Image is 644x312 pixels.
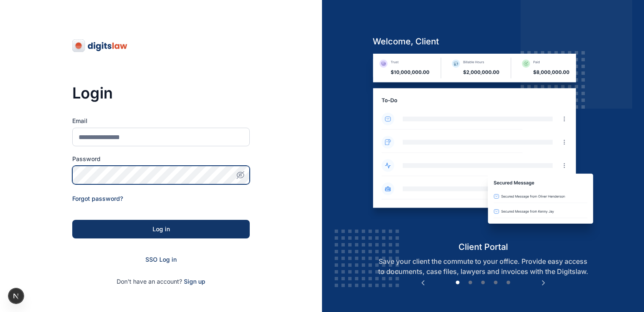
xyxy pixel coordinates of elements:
[466,279,475,287] button: 2
[86,225,236,233] div: Log in
[504,279,513,287] button: 5
[72,277,250,286] p: Don't have an account?
[72,117,250,125] label: Email
[366,256,600,276] p: Save your client the commute to your office. Provide easy access to documents, case files, lawyer...
[184,277,205,286] span: Sign up
[419,279,427,287] button: Previous
[366,54,600,241] img: client-portal
[72,195,123,202] a: Forgot password?
[453,279,462,287] button: 1
[72,220,250,238] button: Log in
[72,155,250,163] label: Password
[479,279,487,287] button: 3
[366,36,600,47] h5: welcome, client
[491,279,500,287] button: 4
[366,241,600,253] h5: client portal
[184,278,205,285] a: Sign up
[72,85,250,101] h3: Login
[72,39,128,52] img: digitslaw-logo
[145,256,177,263] a: SSO Log in
[539,279,548,287] button: Next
